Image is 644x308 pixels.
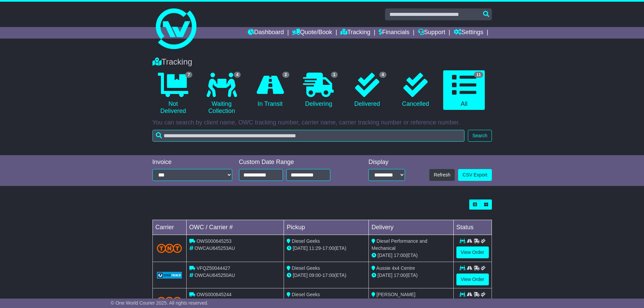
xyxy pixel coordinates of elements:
[376,265,415,271] span: Aussie 4x4 Centre
[309,245,321,251] span: 11:29
[346,70,388,110] a: 4 Delivered
[378,253,392,258] span: [DATE]
[418,27,445,39] a: Support
[292,238,320,244] span: Diesel Geeks
[378,273,392,278] span: [DATE]
[292,292,320,297] span: Diesel Geeks
[454,27,483,39] a: Settings
[453,220,492,235] td: Status
[196,265,230,271] span: VFQZ50044427
[282,72,289,78] span: 2
[323,273,334,278] span: 17:00
[372,252,451,259] div: (ETA)
[293,245,308,251] span: [DATE]
[201,70,242,117] a: 4 Waiting Collection
[331,72,338,78] span: 1
[194,273,235,278] span: OWCAU645250AU
[157,297,182,306] img: TNT_Domestic.png
[185,72,192,78] span: 7
[186,220,284,235] td: OWC / Carrier #
[152,119,492,126] p: You can search by client name, OWC tracking number, carrier name, carrier tracking number or refe...
[379,27,409,39] a: Financials
[239,159,348,166] div: Custom Date Range
[474,72,483,78] span: 11
[149,57,495,67] div: Tracking
[429,169,455,181] button: Refresh
[458,169,492,181] a: CSV Export
[468,130,492,142] button: Search
[394,273,406,278] span: 17:00
[368,220,453,235] td: Delivery
[234,72,241,78] span: 4
[152,70,194,117] a: 7 Not Delivered
[395,70,436,110] a: Cancelled
[152,159,232,166] div: Invoice
[456,274,489,285] a: View Order
[292,265,320,271] span: Diesel Geeks
[372,238,427,251] span: Diesel Performance and Mechanical
[111,300,209,306] span: © One World Courier 2025. All rights reserved.
[340,27,370,39] a: Tracking
[249,70,291,110] a: 2 In Transit
[379,72,386,78] span: 4
[292,27,332,39] a: Quote/Book
[443,70,485,110] a: 11 All
[394,253,406,258] span: 17:00
[456,246,489,258] a: View Order
[293,273,308,278] span: [DATE]
[298,70,339,110] a: 1 Delivering
[284,220,369,235] td: Pickup
[248,27,284,39] a: Dashboard
[287,245,366,252] div: - (ETA)
[157,244,182,253] img: TNT_Domestic.png
[368,159,405,166] div: Display
[309,273,321,278] span: 09:00
[377,292,415,297] span: [PERSON_NAME]
[152,220,186,235] td: Carrier
[196,238,232,244] span: OWS000645253
[372,272,451,279] div: (ETA)
[323,245,334,251] span: 17:00
[287,272,366,279] div: - (ETA)
[157,272,182,279] img: GetCarrierServiceLogo
[194,245,235,251] span: OWCAU645253AU
[196,292,232,297] span: OWS000645244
